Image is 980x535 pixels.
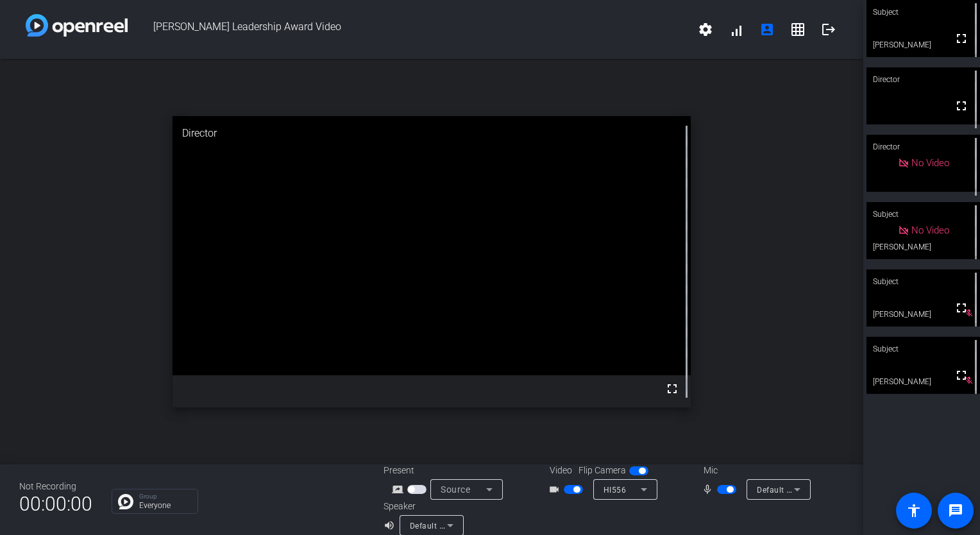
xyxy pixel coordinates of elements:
[579,464,626,477] span: Flip Camera
[821,22,836,37] mat-icon: logout
[548,482,564,497] mat-icon: videocam_outline
[604,486,627,495] span: HI556
[948,503,963,518] mat-icon: message
[392,482,407,497] mat-icon: screen_share_outline
[26,14,128,37] img: white-gradient.svg
[19,488,92,520] span: 00:00:00
[954,98,969,114] mat-icon: fullscreen
[550,464,572,477] span: Video
[866,202,980,226] div: Subject
[384,500,460,513] div: Speaker
[866,269,980,294] div: Subject
[698,22,713,37] mat-icon: settings
[384,518,399,533] mat-icon: volume_up
[702,482,717,497] mat-icon: mic_none
[664,381,680,396] mat-icon: fullscreen
[954,31,969,46] mat-icon: fullscreen
[911,225,949,236] span: No Video
[19,480,92,493] div: Not Recording
[759,22,775,37] mat-icon: account_box
[911,157,949,169] span: No Video
[139,493,191,500] p: Group
[866,67,980,92] div: Director
[757,484,928,495] span: Default - Microphone Array (Realtek(R) Audio)
[721,14,752,45] button: signal_cellular_alt
[691,464,819,477] div: Mic
[441,484,470,495] span: Source
[384,464,512,477] div: Present
[118,494,133,509] img: Chat Icon
[173,116,691,151] div: Director
[139,502,191,509] p: Everyone
[954,368,969,383] mat-icon: fullscreen
[906,503,922,518] mat-icon: accessibility
[410,520,548,531] span: Default - Speakers (Realtek(R) Audio)
[866,135,980,159] div: Director
[954,300,969,316] mat-icon: fullscreen
[790,22,806,37] mat-icon: grid_on
[866,337,980,361] div: Subject
[128,14,690,45] span: [PERSON_NAME] Leadership Award Video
